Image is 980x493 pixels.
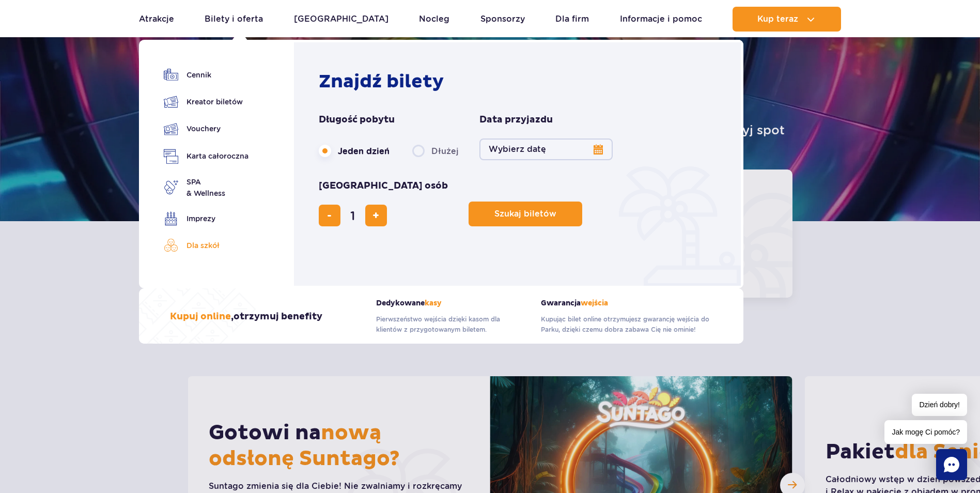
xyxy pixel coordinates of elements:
[294,7,388,32] a: [GEOGRAPHIC_DATA]
[494,209,556,219] span: Szukaj biletów
[620,7,702,32] a: Informacje i pomoc
[139,7,174,32] a: Atrakcje
[480,7,525,32] a: Sponsorzy
[757,14,798,24] span: Kup teraz
[164,211,248,226] a: Imprezy
[170,311,322,323] h3: , otrzymuj benefity
[170,311,231,322] span: Kupuj online
[164,176,248,199] a: SPA& Wellness
[205,7,263,32] a: Bilety i oferta
[733,7,841,32] button: Kup teraz
[365,205,387,226] button: dodaj bilet
[164,68,248,82] a: Cennik
[340,203,365,228] input: liczba biletów
[164,95,248,109] a: Kreator biletów
[541,299,712,307] strong: Gwarancja
[376,314,525,335] p: Pierwszeństwo wejścia dzięki kasom dla klientów z przygotowanym biletem.
[319,70,444,93] strong: Znajdź bilety
[581,299,608,307] span: wejścia
[319,140,390,162] label: Jeden dzień
[479,114,553,126] span: Data przyjazdu
[936,449,967,480] div: Chat
[541,314,712,335] p: Kupując bilet online otrzymujesz gwarancję wejścia do Parku, dzięki czemu dobra zabawa Cię nie om...
[319,114,395,126] span: Długość pobytu
[912,394,967,416] span: Dzień dobry!
[164,121,248,136] a: Vouchery
[164,149,248,164] a: Karta całoroczna
[319,205,340,226] button: usuń bilet
[425,299,442,307] span: kasy
[319,114,721,226] form: Planowanie wizyty w Park of Poland
[186,176,225,199] span: SPA & Wellness
[555,7,589,32] a: Dla firm
[884,420,967,444] span: Jak mogę Ci pomóc?
[469,202,582,226] button: Szukaj biletów
[479,138,613,160] button: Wybierz datę
[376,299,525,307] strong: Dedykowane
[412,140,459,162] label: Dłużej
[164,238,248,253] a: Dla szkół
[319,180,448,192] span: [GEOGRAPHIC_DATA] osób
[419,7,449,32] a: Nocleg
